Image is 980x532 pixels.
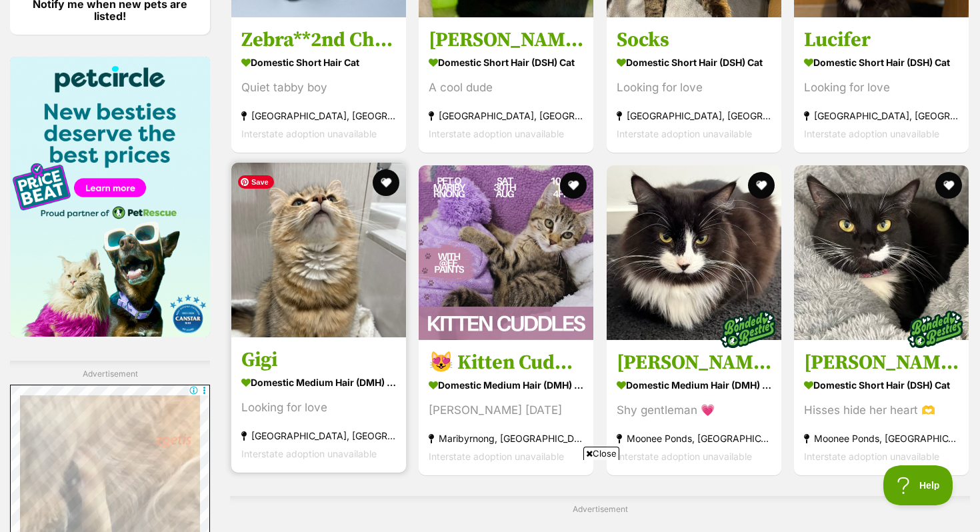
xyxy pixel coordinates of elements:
span: Interstate adoption unavailable [429,450,564,461]
strong: Maribyrnong, [GEOGRAPHIC_DATA] [429,429,583,447]
strong: Domestic Medium Hair (DMH) Cat [617,375,771,394]
span: Close [583,447,619,460]
h3: Socks [617,27,771,53]
div: [PERSON_NAME] [DATE] [429,401,583,419]
h3: [PERSON_NAME]-[PERSON_NAME] [804,349,959,375]
strong: [GEOGRAPHIC_DATA], [GEOGRAPHIC_DATA] [241,426,396,444]
img: Jack Skellington - Domestic Medium Hair (DMH) Cat [607,165,781,340]
strong: Domestic Medium Hair (DMH) Cat [429,375,583,394]
strong: Domestic Short Hair (DSH) Cat [617,53,771,72]
strong: Moonee Ponds, [GEOGRAPHIC_DATA] [804,429,959,447]
div: Looking for love [804,79,959,97]
strong: Domestic Short Hair (DSH) Cat [429,53,583,72]
span: Interstate adoption unavailable [617,128,752,139]
img: Pet Circle promo banner [10,57,210,337]
h3: 😻 Kitten Cuddles 😻 [429,349,583,375]
div: Quiet tabby boy [241,79,396,97]
img: bonded besties [715,295,781,362]
strong: Domestic Short Hair (DSH) Cat [804,375,959,394]
h3: Gigi [241,347,396,372]
div: A cool dude [429,79,583,97]
button: favourite [561,172,587,199]
div: Looking for love [241,398,396,416]
h3: Lucifer [804,27,959,53]
a: 😻 Kitten Cuddles 😻 Domestic Medium Hair (DMH) Cat [PERSON_NAME] [DATE] Maribyrnong, [GEOGRAPHIC_D... [419,339,593,475]
button: favourite [935,172,962,199]
iframe: Help Scout Beacon - Open [883,465,953,505]
strong: [GEOGRAPHIC_DATA], [GEOGRAPHIC_DATA] [617,107,771,125]
a: Gigi Domestic Medium Hair (DMH) Cat Looking for love [GEOGRAPHIC_DATA], [GEOGRAPHIC_DATA] Interst... [231,337,406,472]
a: [PERSON_NAME]**2nd Chance Cat Rescue Domestic Short Hair (DSH) Cat A cool dude [GEOGRAPHIC_DATA],... [419,17,593,153]
h3: Zebra**2nd Chance Cat Rescue** [241,27,396,53]
button: favourite [748,172,775,199]
strong: Domestic Short Hair (DSH) Cat [804,53,959,72]
strong: [GEOGRAPHIC_DATA], [GEOGRAPHIC_DATA] [804,107,959,125]
span: Interstate adoption unavailable [804,450,939,461]
div: Hisses hide her heart 🫶 [804,401,959,419]
img: Gigi - Domestic Medium Hair (DMH) Cat [231,163,406,337]
strong: [GEOGRAPHIC_DATA], [GEOGRAPHIC_DATA] [429,107,583,125]
strong: Moonee Ponds, [GEOGRAPHIC_DATA] [617,429,771,447]
a: Zebra**2nd Chance Cat Rescue** Domestic Short Hair Cat Quiet tabby boy [GEOGRAPHIC_DATA], [GEOGRA... [231,17,406,153]
div: Shy gentleman 💗 [617,401,771,419]
span: Interstate adoption unavailable [241,447,377,459]
span: Interstate adoption unavailable [617,450,752,461]
div: Looking for love [617,79,771,97]
span: Interstate adoption unavailable [429,128,564,139]
h3: [PERSON_NAME]**2nd Chance Cat Rescue [429,27,583,53]
a: [PERSON_NAME]-[PERSON_NAME] Domestic Short Hair (DSH) Cat Hisses hide her heart 🫶 Moonee Ponds, [... [794,339,969,475]
span: Interstate adoption unavailable [804,128,939,139]
a: Socks Domestic Short Hair (DSH) Cat Looking for love [GEOGRAPHIC_DATA], [GEOGRAPHIC_DATA] Interst... [607,17,781,153]
h3: [PERSON_NAME] [617,349,771,375]
iframe: Advertisement [167,465,813,525]
img: bonded besties [902,295,969,362]
button: favourite [373,169,399,196]
span: Interstate adoption unavailable [241,128,377,139]
img: Sally Finkelstein-Skellington - Domestic Short Hair (DSH) Cat [794,165,969,340]
strong: Domestic Medium Hair (DMH) Cat [241,372,396,391]
span: Save [238,175,274,189]
img: 😻 Kitten Cuddles 😻 - Domestic Medium Hair (DMH) Cat [419,165,593,340]
a: Lucifer Domestic Short Hair (DSH) Cat Looking for love [GEOGRAPHIC_DATA], [GEOGRAPHIC_DATA] Inter... [794,17,969,153]
strong: [GEOGRAPHIC_DATA], [GEOGRAPHIC_DATA] [241,107,396,125]
a: [PERSON_NAME] Domestic Medium Hair (DMH) Cat Shy gentleman 💗 Moonee Ponds, [GEOGRAPHIC_DATA] Inte... [607,339,781,475]
strong: Domestic Short Hair Cat [241,53,396,72]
